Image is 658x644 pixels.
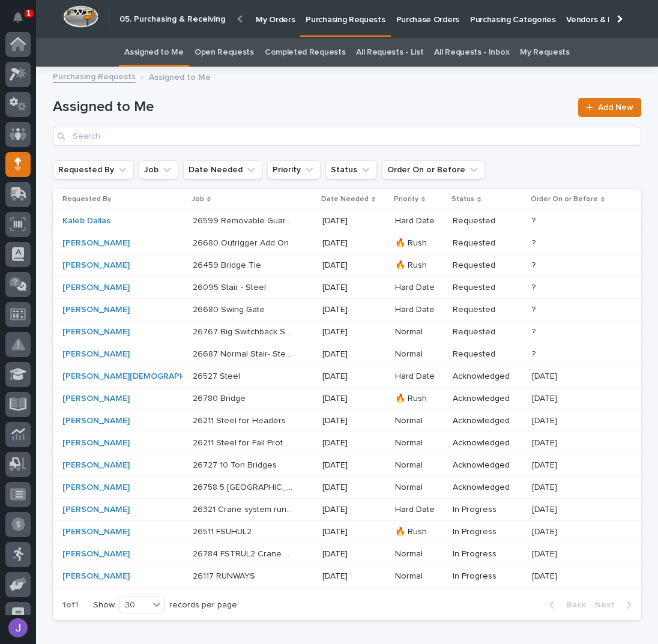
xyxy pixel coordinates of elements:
[5,5,31,30] button: Notifications
[139,160,178,179] button: Job
[62,416,130,426] a: [PERSON_NAME]
[193,258,264,271] p: 26459 Bridge Tie
[322,372,385,382] p: [DATE]
[325,160,377,179] button: Status
[453,394,522,404] p: Acknowledged
[265,38,345,67] a: Completed Requests
[53,232,641,254] tr: [PERSON_NAME] 26680 Outrigger Add On26680 Outrigger Add On [DATE]🔥 RushRequested??
[53,366,641,388] tr: [PERSON_NAME][DEMOGRAPHIC_DATA] 26527 Steel26527 Steel [DATE]Hard DateAcknowledged[DATE][DATE]
[193,547,295,559] p: 26784 FSTRUL2 Crane System
[395,438,444,448] p: Normal
[5,615,31,640] button: users-avatar
[322,460,385,471] p: [DATE]
[322,327,385,337] p: [DATE]
[453,372,522,382] p: Acknowledged
[395,260,444,271] p: 🔥 Rush
[395,216,444,226] p: Hard Date
[322,394,385,404] p: [DATE]
[53,127,641,146] input: Search
[395,372,444,382] p: Hard Date
[62,216,110,226] a: Kaleb Dallas
[578,98,641,117] a: Add New
[53,565,641,587] tr: [PERSON_NAME] 26117 RUNWAYS26117 RUNWAYS [DATE]NormalIn Progress[DATE][DATE]
[62,238,130,248] a: [PERSON_NAME]
[532,414,560,426] p: [DATE]
[53,591,88,620] p: 1 of 1
[53,477,641,499] tr: [PERSON_NAME] 26758 5 [GEOGRAPHIC_DATA]26758 5 [GEOGRAPHIC_DATA] [DATE]NormalAcknowledged[DATE][D...
[193,214,295,226] p: 26599 Removable Guardrail
[395,238,444,248] p: 🔥 Rush
[193,302,267,315] p: 26680 Swing Gate
[62,305,130,315] a: [PERSON_NAME]
[15,12,31,31] div: Notifications1
[395,483,444,493] p: Normal
[453,216,522,226] p: Requested
[26,9,31,17] p: 1
[532,525,560,537] p: [DATE]
[267,160,321,179] button: Priority
[453,260,522,271] p: Requested
[195,38,254,67] a: Open Requests
[53,498,641,520] tr: [PERSON_NAME] 26321 Crane system runways26321 Crane system runways [DATE]Hard DateIn Progress[DAT...
[62,193,111,206] p: Requested By
[53,543,641,565] tr: [PERSON_NAME] 26784 FSTRUL2 Crane System26784 FSTRUL2 Crane System [DATE]NormalIn Progress[DATE][...
[62,283,130,293] a: [PERSON_NAME]
[453,283,522,293] p: Requested
[520,38,570,67] a: My Requests
[321,193,369,206] p: Date Needed
[532,436,560,448] p: [DATE]
[322,349,385,360] p: [DATE]
[595,600,621,610] span: Next
[62,438,130,448] a: [PERSON_NAME]
[532,258,538,271] p: ?
[53,520,641,543] tr: [PERSON_NAME] 26511 FSUHUL226511 FSUHUL2 [DATE]🔥 RushIn Progress[DATE][DATE]
[53,388,641,410] tr: [PERSON_NAME] 26780 Bridge26780 Bridge [DATE]🔥 RushAcknowledged[DATE][DATE]
[322,549,385,559] p: [DATE]
[532,347,538,360] p: ?
[532,480,560,493] p: [DATE]
[62,571,130,582] a: [PERSON_NAME]
[53,69,136,83] a: Purchasing Requests
[394,193,418,206] p: Priority
[395,394,444,404] p: 🔥 Rush
[53,210,641,232] tr: Kaleb Dallas 26599 Removable Guardrail26599 Removable Guardrail [DATE]Hard DateRequested??
[395,416,444,426] p: Normal
[453,416,522,426] p: Acknowledged
[62,483,130,493] a: [PERSON_NAME]
[560,600,585,610] span: Back
[453,238,522,248] p: Requested
[322,260,385,271] p: [DATE]
[120,599,149,612] div: 30
[62,505,130,515] a: [PERSON_NAME]
[53,160,134,179] button: Requested By
[322,571,385,582] p: [DATE]
[119,14,225,25] h2: 05. Purchasing & Receiving
[53,254,641,277] tr: [PERSON_NAME] 26459 Bridge Tie26459 Bridge Tie [DATE]🔥 RushRequested??
[193,414,288,426] p: 26211 Steel for Headers
[62,372,222,382] a: [PERSON_NAME][DEMOGRAPHIC_DATA]
[53,321,641,343] tr: [PERSON_NAME] 26767 Big Switchback Stair-steel26767 Big Switchback Stair-steel [DATE]NormalReques...
[532,214,538,226] p: ?
[322,416,385,426] p: [DATE]
[395,527,444,537] p: 🔥 Rush
[53,343,641,366] tr: [PERSON_NAME] 26687 Normal Stair- Steel26687 Normal Stair- Steel [DATE]NormalRequested??
[532,236,538,248] p: ?
[395,349,444,360] p: Normal
[193,569,258,582] p: 26117 RUNWAYS
[193,391,248,404] p: 26780 Bridge
[532,325,538,337] p: ?
[322,483,385,493] p: [DATE]
[395,571,444,582] p: Normal
[193,480,295,493] p: 26758 5 [GEOGRAPHIC_DATA]
[193,325,295,337] p: 26767 Big Switchback Stair-steel
[598,103,633,112] span: Add New
[183,160,262,179] button: Date Needed
[193,369,243,382] p: 26527 Steel
[62,260,130,271] a: [PERSON_NAME]
[532,502,560,515] p: [DATE]
[453,571,522,582] p: In Progress
[62,327,130,337] a: [PERSON_NAME]
[62,394,130,404] a: [PERSON_NAME]
[453,549,522,559] p: In Progress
